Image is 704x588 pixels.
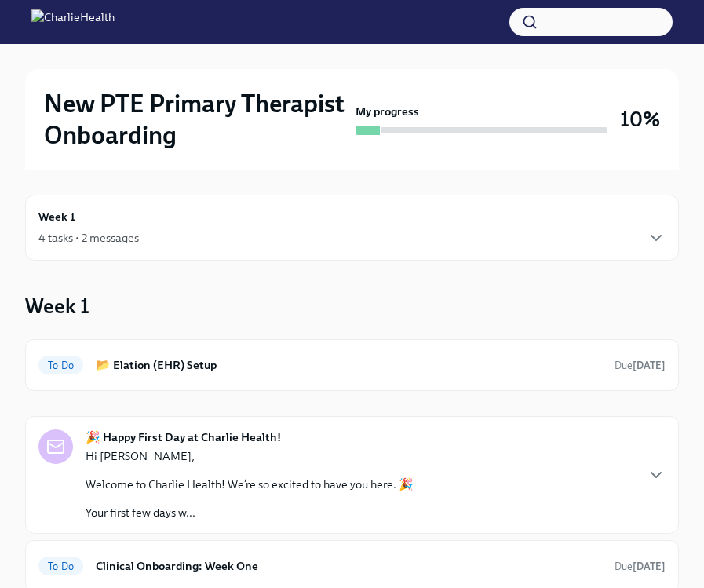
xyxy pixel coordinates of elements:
span: To Do [38,360,83,371]
a: To Do📂 Elation (EHR) SetupDue[DATE] [38,352,666,378]
p: Welcome to Charlie Health! We’re so excited to have you here. 🎉 [86,477,414,492]
span: Due [615,360,666,371]
p: Hi [PERSON_NAME], [86,448,414,464]
img: CharlieHealth [31,9,115,35]
h3: 10% [620,105,660,133]
p: Your first few days w... [86,505,414,520]
h3: Week 1 [25,292,89,320]
span: Due [615,561,666,572]
span: October 10th, 2025 10:00 [615,358,666,373]
strong: 🎉 Happy First Day at Charlie Health! [86,429,281,445]
h6: Clinical Onboarding: Week One [96,557,602,575]
span: October 11th, 2025 10:00 [615,559,666,574]
strong: [DATE] [633,360,666,371]
strong: My progress [356,104,419,119]
strong: [DATE] [633,561,666,572]
h6: Week 1 [38,208,75,225]
a: To DoClinical Onboarding: Week OneDue[DATE] [38,553,666,579]
span: To Do [38,561,83,572]
h2: New PTE Primary Therapist Onboarding [44,88,349,151]
div: 4 tasks • 2 messages [38,230,139,246]
h6: 📂 Elation (EHR) Setup [96,356,602,374]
